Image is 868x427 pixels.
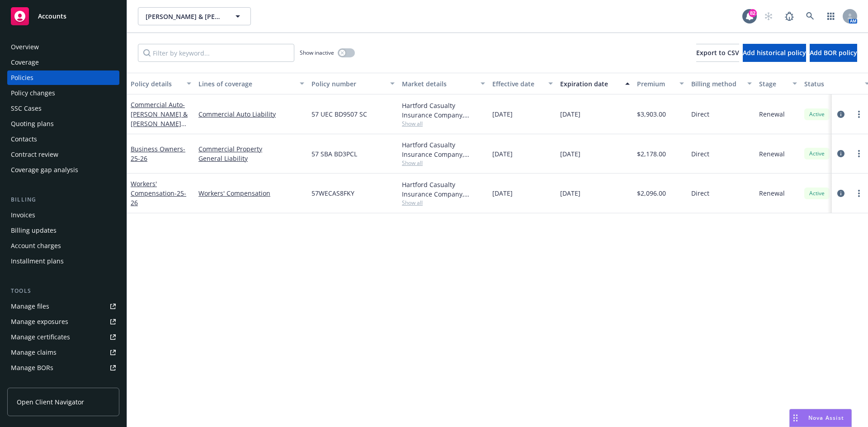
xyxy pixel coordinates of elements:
input: Filter by keyword... [138,44,294,62]
div: Coverage [11,55,39,70]
button: Policy details [127,73,195,94]
div: Manage certificates [11,330,70,344]
a: Coverage gap analysis [7,163,119,177]
span: Renewal [759,188,785,198]
a: Installment plans [7,254,119,268]
a: Manage exposures [7,314,119,329]
span: Open Client Navigator [17,397,84,407]
span: [DATE] [492,109,513,119]
div: Effective date [492,79,543,89]
div: Contacts [11,132,37,146]
span: $2,178.00 [637,149,666,159]
span: Renewal [759,149,785,159]
a: Commercial Auto Liability [198,109,304,119]
div: Hartford Casualty Insurance Company, Hartford Insurance Group [402,101,485,120]
a: Summary of insurance [7,376,119,390]
div: Manage claims [11,345,57,360]
span: [DATE] [560,149,580,159]
div: Expiration date [560,79,620,89]
span: [DATE] [560,188,580,198]
span: Show inactive [300,49,334,56]
div: Billing updates [11,223,57,238]
a: Start snowing [759,7,778,25]
a: Manage files [7,299,119,314]
button: Effective date [489,73,557,94]
button: Expiration date [557,73,633,94]
span: Direct [691,109,709,119]
a: more [854,109,864,120]
span: Active [808,110,826,118]
div: Manage BORs [11,361,53,375]
div: Manage files [11,299,49,314]
div: Market details [402,79,475,89]
button: Add historical policy [743,44,806,62]
a: General Liability [198,154,304,163]
div: Quoting plans [11,117,54,131]
span: - [PERSON_NAME] & [PERSON_NAME] DBA Sign Haus 25-26 [131,100,188,147]
span: 57WECAS8FKY [311,188,354,198]
span: [DATE] [492,188,513,198]
a: Contract review [7,147,119,162]
a: Switch app [822,7,840,25]
span: Show all [402,120,485,127]
a: Contacts [7,132,119,146]
a: Workers' Compensation [131,179,186,207]
button: Market details [398,73,489,94]
span: [PERSON_NAME] & [PERSON_NAME] Inc [146,12,224,21]
a: Policies [7,70,119,85]
span: Show all [402,199,485,206]
a: Report a Bug [780,7,798,25]
div: Overview [11,40,39,54]
a: more [854,148,864,159]
div: Tools [7,286,119,296]
a: Manage claims [7,345,119,360]
span: Direct [691,188,709,198]
span: $3,903.00 [637,109,666,119]
span: Show all [402,159,485,167]
div: Drag to move [790,409,801,427]
button: Lines of coverage [195,73,308,94]
span: 57 SBA BD3PCL [311,149,357,159]
span: Accounts [38,13,66,20]
a: Policy changes [7,86,119,100]
button: [PERSON_NAME] & [PERSON_NAME] Inc [138,7,251,25]
div: Billing method [691,79,742,89]
button: Stage [755,73,801,94]
a: circleInformation [835,188,846,199]
a: Workers' Compensation [198,188,304,198]
span: Direct [691,149,709,159]
a: circleInformation [835,109,846,120]
span: [DATE] [492,149,513,159]
button: Nova Assist [789,409,852,427]
a: Overview [7,40,119,54]
button: Add BOR policy [810,44,857,62]
div: Manage exposures [11,314,68,329]
div: Account charges [11,239,61,253]
div: Policy changes [11,86,55,100]
div: Policy details [131,79,181,89]
div: Policies [11,70,33,85]
a: Account charges [7,239,119,253]
div: Installment plans [11,254,64,268]
div: Premium [637,79,674,89]
a: more [854,188,864,199]
a: circleInformation [835,148,846,159]
a: Coverage [7,55,119,70]
span: Active [808,189,826,197]
button: Premium [633,73,688,94]
span: Export to CSV [696,48,739,57]
a: Accounts [7,4,119,29]
span: Nova Assist [808,414,844,422]
a: Commercial Property [198,144,304,154]
div: Billing [7,195,119,204]
div: Hartford Casualty Insurance Company, Hartford Insurance Group [402,140,485,159]
span: $2,096.00 [637,188,666,198]
div: Invoices [11,208,35,222]
div: Policy number [311,79,385,89]
div: SSC Cases [11,101,42,116]
div: Contract review [11,147,58,162]
button: Export to CSV [696,44,739,62]
span: Add historical policy [743,48,806,57]
a: Invoices [7,208,119,222]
